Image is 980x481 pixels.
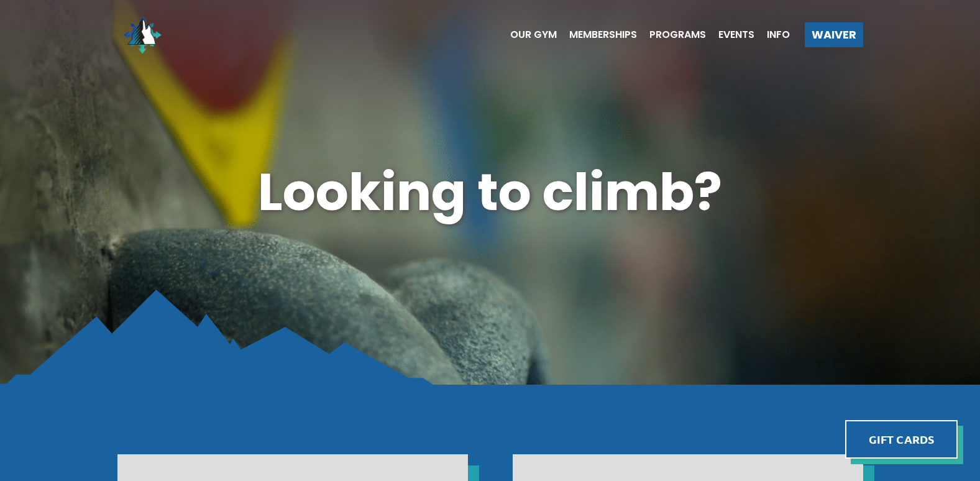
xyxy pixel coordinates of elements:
a: Memberships [557,30,637,40]
span: Events [718,30,754,40]
a: Waiver [805,22,863,47]
h1: Looking to climb? [117,156,863,229]
span: Memberships [569,30,637,40]
span: Our Gym [510,30,557,40]
a: Info [754,30,790,40]
img: North Wall Logo [117,10,167,60]
a: Programs [637,30,706,40]
a: Our Gym [498,30,557,40]
a: Events [706,30,754,40]
span: Info [767,30,790,40]
span: Programs [649,30,706,40]
span: Waiver [812,29,856,40]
